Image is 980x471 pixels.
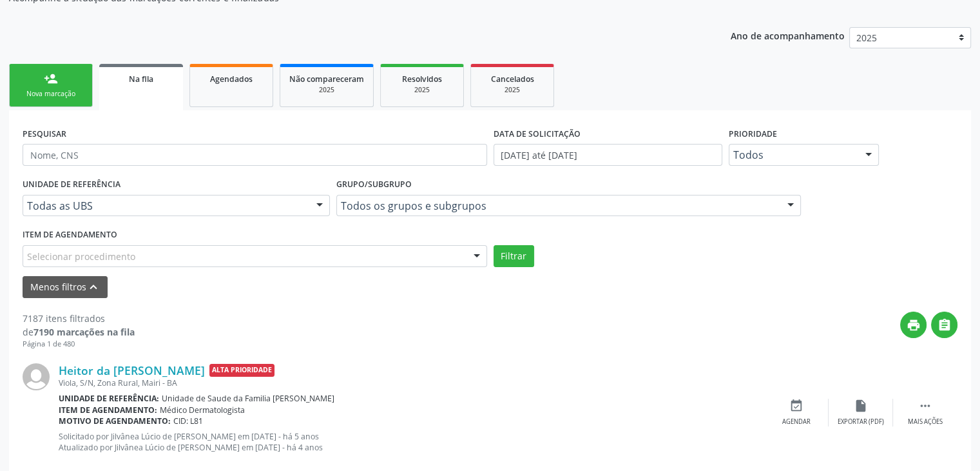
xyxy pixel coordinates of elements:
[59,393,159,404] b: Unidade de referência:
[23,325,135,339] div: de
[23,363,50,390] img: img
[27,250,135,263] span: Selecionar procedimento
[23,312,135,325] div: 7187 itens filtrados
[19,89,83,99] div: Nova marcação
[59,431,764,453] p: Solicitado por Jilvânea Lúcio de [PERSON_NAME] em [DATE] - há 5 anos Atualizado por Jilvânea Lúci...
[162,393,334,404] span: Unidade de Saude da Familia [PERSON_NAME]
[931,312,957,338] button: 
[23,339,135,350] div: Página 1 de 480
[341,199,774,212] span: Todos os grupos e subgrupos
[23,175,120,195] label: UNIDADE DE REFERÊNCIA
[854,399,868,413] i: insert_drive_file
[59,416,171,426] b: Motivo de agendamento:
[918,399,932,413] i: 
[209,364,274,377] span: Alta Prioridade
[789,399,803,413] i: event_available
[731,27,845,43] p: Ano de acompanhamento
[59,405,157,416] b: Item de agendamento:
[160,405,245,416] span: Médico Dermatologista
[908,417,943,426] div: Mais ações
[491,74,534,85] span: Cancelados
[59,377,764,388] div: Viola, S/N, Zona Rural, Mairi - BA
[480,85,544,95] div: 2025
[23,144,487,166] input: Nome, CNS
[729,124,777,144] label: Prioridade
[782,417,811,426] div: Agendar
[59,363,205,377] a: Heitor da [PERSON_NAME]
[494,245,534,267] button: Filtrar
[336,175,412,195] label: Grupo/Subgrupo
[289,85,364,95] div: 2025
[129,74,153,85] span: Na fila
[34,326,135,338] strong: 7190 marcações na fila
[402,74,442,85] span: Resolvidos
[937,318,952,332] i: 
[289,74,364,85] span: Não compareceram
[838,417,884,426] div: Exportar (PDF)
[494,124,581,144] label: DATA DE SOLICITAÇÃO
[907,318,921,332] i: print
[210,74,253,85] span: Agendados
[390,85,454,95] div: 2025
[23,276,108,299] button: Menos filtroskeyboard_arrow_up
[900,312,927,338] button: print
[173,416,203,426] span: CID: L81
[44,72,58,86] div: person_add
[494,144,722,166] input: Selecione um intervalo
[23,124,66,144] label: PESQUISAR
[86,280,101,294] i: keyboard_arrow_up
[733,148,853,161] span: Todos
[27,199,303,212] span: Todas as UBS
[23,225,117,245] label: Item de agendamento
